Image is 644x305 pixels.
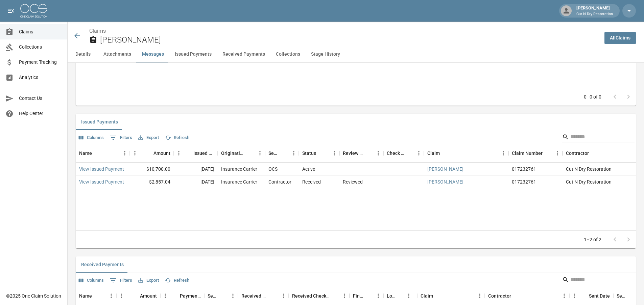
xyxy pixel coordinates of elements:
[543,148,552,158] button: Sort
[299,144,339,163] div: Status
[89,28,106,34] a: Claims
[584,236,601,243] p: 1–2 of 2
[475,291,485,301] button: Menu
[120,148,130,158] button: Menu
[76,114,636,130] div: related-list tabs
[108,275,134,286] button: Show filters
[4,4,18,18] button: open drawer
[137,46,169,62] button: Messages
[589,148,598,158] button: Sort
[77,275,105,286] button: Select columns
[255,148,265,158] button: Menu
[193,144,214,163] div: Issued Date
[228,291,238,301] button: Menu
[160,291,170,301] button: Menu
[512,144,543,163] div: Claim Number
[427,166,463,172] a: [PERSON_NAME]
[604,32,636,44] a: AllClaims
[20,4,47,18] img: ocs-logo-white-transparent.png
[562,274,635,286] div: Search
[184,148,193,158] button: Sort
[221,166,257,172] div: Insurance Carrier
[221,178,257,185] div: Insurance Carrier
[270,46,306,62] button: Collections
[404,291,414,301] button: Menu
[269,291,279,301] button: Sort
[221,144,245,163] div: Originating From
[174,144,218,163] div: Issued Date
[130,144,174,163] div: Amount
[19,74,62,81] span: Analytics
[343,144,364,163] div: Review Status
[130,175,174,188] div: $2,857.04
[574,5,616,17] div: [PERSON_NAME]
[508,144,563,163] div: Claim Number
[116,291,126,301] button: Menu
[137,133,161,143] button: Export
[174,175,218,188] div: [DATE]
[98,46,137,62] button: Attachments
[433,291,443,301] button: Sort
[169,46,217,62] button: Issued Payments
[330,291,339,301] button: Sort
[68,46,98,62] button: Details
[512,166,536,172] div: 017232761
[302,178,321,185] div: Received
[218,291,228,301] button: Sort
[163,275,191,286] button: Refresh
[566,144,589,163] div: Contractor
[559,291,569,301] button: Menu
[387,144,404,163] div: Check Number
[339,144,383,163] div: Review Status
[584,93,601,100] p: 0–0 of 0
[414,148,424,158] button: Menu
[245,148,255,158] button: Sort
[498,148,508,158] button: Menu
[268,144,279,163] div: Sent To
[302,166,315,172] div: Active
[137,275,161,286] button: Export
[552,148,563,158] button: Menu
[364,148,373,158] button: Sort
[579,291,589,301] button: Sort
[6,293,61,299] div: © 2025 One Claim Solution
[76,114,123,130] button: Issued Payments
[373,148,383,158] button: Menu
[217,46,270,62] button: Received Payments
[373,291,383,301] button: Menu
[279,291,289,301] button: Menu
[306,46,345,62] button: Stage History
[396,291,406,301] button: Sort
[68,46,644,62] div: anchor tabs
[404,148,414,158] button: Sort
[218,144,265,163] div: Originating From
[512,178,536,185] div: 017232761
[19,110,62,117] span: Help Center
[427,144,440,163] div: Claim
[76,256,636,273] div: related-list tabs
[100,35,599,45] h2: [PERSON_NAME]
[268,178,291,185] div: Contractor
[383,144,424,163] div: Check Number
[76,256,129,273] button: Received Payments
[265,144,299,163] div: Sent To
[19,95,62,102] span: Contact Us
[130,163,174,175] div: $10,700.00
[339,291,350,301] button: Menu
[279,148,289,158] button: Sort
[174,163,218,175] div: [DATE]
[79,166,124,172] a: View Issued Payment
[627,291,637,301] button: Sort
[19,44,62,51] span: Collections
[569,291,579,301] button: Menu
[89,27,599,35] nav: breadcrumb
[153,144,170,163] div: Amount
[440,148,449,158] button: Sort
[76,144,130,163] div: Name
[108,132,134,143] button: Show filters
[302,144,316,163] div: Status
[77,133,105,143] button: Select columns
[170,291,180,301] button: Sort
[106,291,116,301] button: Menu
[268,166,278,172] div: OCS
